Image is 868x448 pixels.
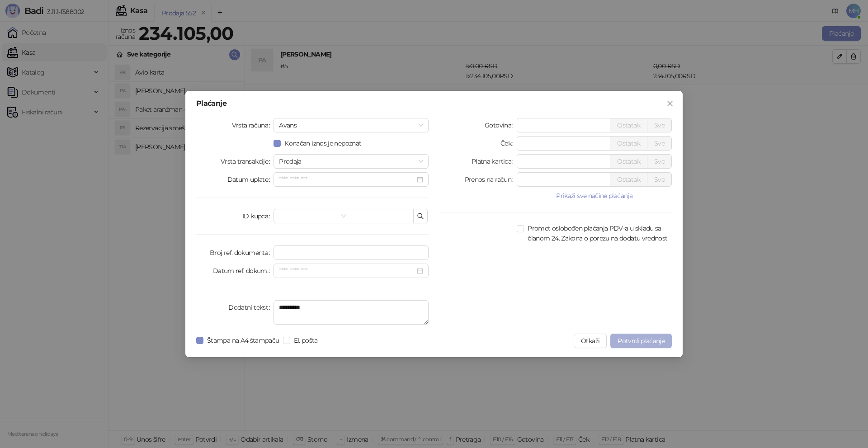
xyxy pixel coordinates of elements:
button: Sve [647,118,672,132]
label: Dodatni tekst [228,300,274,315]
label: Datum uplate [227,172,274,187]
button: Sve [647,136,672,151]
span: close [666,100,674,107]
button: Close [663,96,677,111]
button: Potvrdi plaćanje [610,334,672,348]
span: Promet oslobođen plaćanja PDV-a u skladu sa članom 24. Zakona o porezu na dodatu vrednost [524,223,672,243]
div: Plaćanje [196,100,672,107]
button: Prikaži sve načine plaćanja [517,190,672,201]
button: Sve [647,172,672,187]
span: Konačan iznos je nepoznat [281,138,365,148]
label: Gotovina [485,118,517,132]
button: Ostatak [610,172,647,187]
span: Potvrdi plaćanje [618,337,665,345]
button: Ostatak [610,136,647,151]
label: Vrsta računa [232,118,274,132]
input: Broj ref. dokumenta [274,245,429,260]
span: Prodaja [279,155,423,168]
span: Štampa na A4 štampaču [203,335,283,345]
label: Prenos na račun [465,172,517,187]
label: Vrsta transakcije [221,154,274,169]
button: Sve [647,154,672,169]
input: Datum uplate [279,174,415,184]
button: Otkaži [574,334,607,348]
button: Ostatak [610,154,647,169]
label: Platna kartica [472,154,517,169]
textarea: Dodatni tekst [274,300,429,325]
label: Ček [500,136,517,151]
span: Avans [279,118,423,132]
label: Datum ref. dokum. [213,264,274,278]
input: Datum ref. dokum. [279,266,415,276]
span: Zatvori [663,100,677,107]
span: El. pošta [290,335,321,345]
label: Broj ref. dokumenta [210,245,274,260]
button: Ostatak [610,118,647,132]
label: ID kupca [242,209,274,223]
